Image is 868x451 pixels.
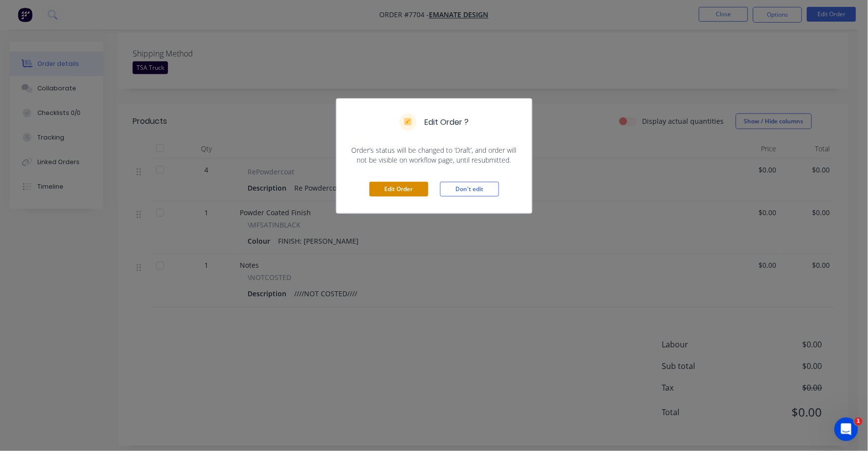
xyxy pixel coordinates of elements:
[855,418,863,425] span: 1
[835,418,858,441] iframe: Intercom live chat
[440,182,499,197] button: Don't edit
[369,182,428,197] button: Edit Order
[424,116,469,128] h5: Edit Order ?
[348,145,520,165] span: Order’s status will be changed to ‘Draft’, and order will not be visible on workflow page, until ...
